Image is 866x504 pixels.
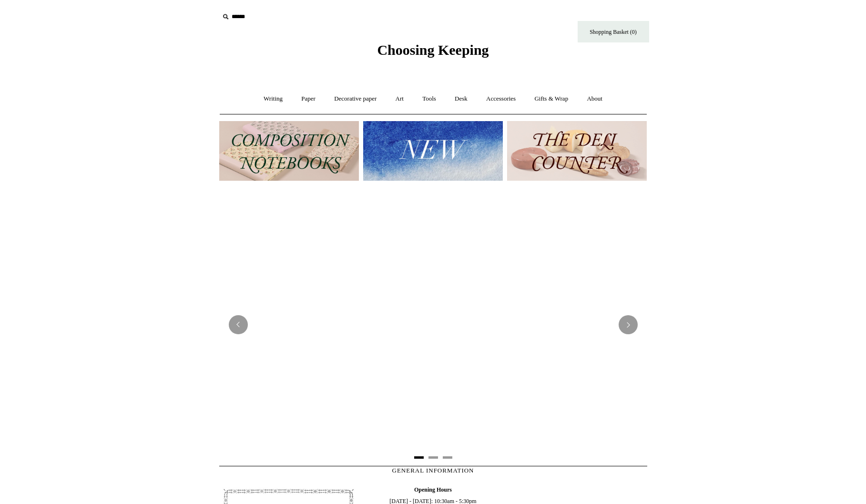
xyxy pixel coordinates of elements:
span: GENERAL INFORMATION [392,467,474,474]
a: Writing [255,86,291,112]
a: Tools [414,86,445,112]
img: 20250131 INSIDE OF THE SHOP.jpg__PID:b9484a69-a10a-4bde-9e8d-1408d3d5e6ad [219,190,647,459]
button: Page 3 [443,456,452,459]
a: Art [387,86,412,112]
button: Page 2 [428,456,438,459]
button: Previous [229,315,248,334]
a: Desk [446,86,476,112]
a: Choosing Keeping [377,50,489,56]
a: Decorative paper [326,86,385,112]
img: 202302 Composition ledgers.jpg__PID:69722ee6-fa44-49dd-a067-31375e5d54ec [219,121,359,181]
img: New.jpg__PID:f73bdf93-380a-4a35-bcfe-7823039498e1 [363,121,503,181]
span: Choosing Keeping [377,42,489,58]
a: Accessories [478,86,524,112]
a: Shopping Basket (0) [578,21,649,42]
a: Gifts & Wrap [526,86,577,112]
b: Opening Hours [414,486,452,493]
a: Paper [293,86,324,112]
button: Page 1 [414,456,424,459]
img: The Deli Counter [507,121,647,181]
a: About [578,86,611,112]
button: Next [619,315,638,334]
